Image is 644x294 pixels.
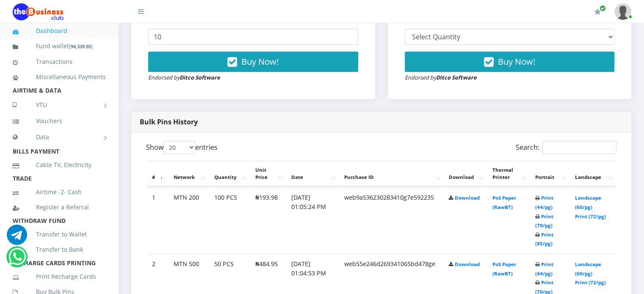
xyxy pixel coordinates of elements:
span: Renew/Upgrade Subscription [600,5,606,11]
i: Renew/Upgrade Subscription [594,8,601,15]
a: Transactions [13,52,106,71]
b: 94,339.55 [71,43,91,49]
a: Print (72/pg) [575,213,605,220]
label: Search: [516,141,616,154]
strong: Ditco Software [180,74,220,81]
td: 100 PCS [209,187,249,253]
th: Unit Price: activate to sort column ascending [250,161,285,187]
img: Logo [13,3,64,20]
a: VTU [13,94,106,115]
td: 1 [147,187,168,253]
select: Showentries [163,141,195,154]
th: #: activate to sort column descending [147,161,168,187]
span: Buy Now! [241,56,279,67]
th: Purchase ID: activate to sort column ascending [339,161,443,187]
strong: Ditco Software [436,74,477,81]
th: Quantity: activate to sort column ascending [209,161,249,187]
input: Enter Quantity [148,29,358,45]
a: Transfer to Wallet [13,225,106,244]
button: Buy Now! [148,52,358,72]
th: Thermal Printer: activate to sort column ascending [487,161,529,187]
td: MTN 200 [169,187,208,253]
a: Chat for support [8,253,26,267]
a: Transfer to Bank [13,240,106,259]
img: User [614,3,631,20]
th: Download: activate to sort column ascending [444,161,486,187]
small: [ ] [69,43,93,49]
a: Miscellaneous Payments [13,67,106,87]
th: Landscape: activate to sort column ascending [569,161,616,187]
th: Portrait: activate to sort column ascending [530,161,569,187]
th: Network: activate to sort column ascending [169,161,208,187]
label: Show entries [146,141,218,154]
a: Data [13,126,106,148]
button: Buy Now! [405,52,615,72]
a: Airtime -2- Cash [13,182,106,202]
a: Fund wallet[94,339.55] [13,36,106,56]
a: Print (44/pg) [535,261,553,277]
a: Print (72/pg) [575,279,605,286]
td: [DATE] 01:05:24 PM [286,187,338,253]
a: Register a Referral [13,198,106,217]
a: Download [455,195,480,201]
strong: Bulk Pins History [140,117,198,126]
a: Print Recharge Cards [13,267,106,286]
a: Chat for support [7,231,27,245]
span: Buy Now! [498,56,535,67]
a: PoS Paper (RawBT) [492,195,516,210]
a: Landscape (60/pg) [575,195,601,210]
input: Search: [542,141,616,154]
a: Cable TV, Electricity [13,155,106,175]
a: PoS Paper (RawBT) [492,261,516,277]
td: web9a536230283410g7e592235 [339,187,443,253]
a: Print (85/pg) [535,231,553,247]
a: Print (44/pg) [535,195,553,210]
th: Date: activate to sort column ascending [286,161,338,187]
a: Dashboard [13,21,106,41]
a: Download [455,261,480,267]
small: Endorsed by [148,74,220,81]
td: ₦193.98 [250,187,285,253]
a: Landscape (60/pg) [575,261,601,277]
a: Vouchers [13,111,106,131]
small: Endorsed by [405,74,477,81]
a: Print (70/pg) [535,213,553,229]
